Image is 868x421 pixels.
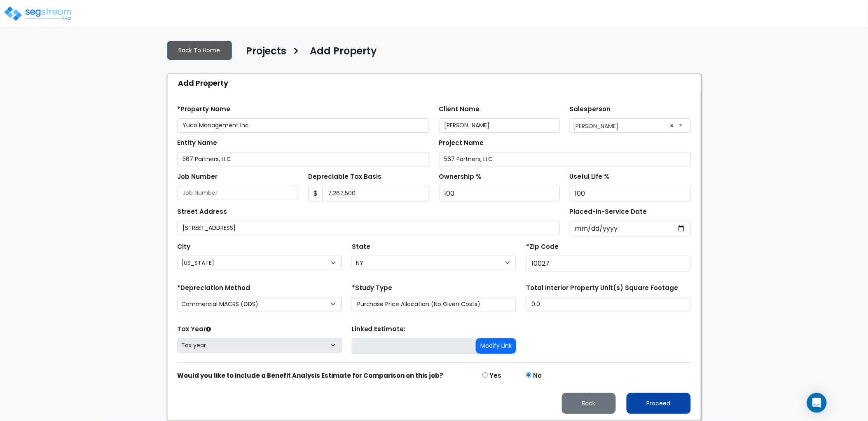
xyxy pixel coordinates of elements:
[807,393,827,413] div: Open Intercom Messenger
[293,44,300,61] h3: >
[304,45,377,63] a: Add Property
[240,45,287,63] a: Projects
[570,119,690,132] span: Rafael Ferrales
[178,105,231,114] label: *Property Name
[178,138,218,148] label: Entity Name
[570,207,647,217] label: Placed-In-Service Date
[172,74,701,92] div: Add Property
[178,207,227,217] label: Street Address
[178,221,560,235] input: Street Address
[526,297,690,311] input: total square foot
[439,138,484,148] label: Project Name
[352,325,406,334] label: Linked Estimate:
[3,5,73,22] img: logo_pro_r.png
[439,186,560,201] input: Ownership %
[439,172,482,182] label: Ownership %
[627,393,691,414] button: Proceed
[310,45,377,59] h4: Add Property
[178,325,211,334] label: Tax Year
[526,283,678,293] label: Total Interior Property Unit(s) Square Footage
[489,371,501,381] label: Yes
[439,105,480,114] label: Client Name
[562,393,616,414] button: Back
[178,172,218,182] label: Job Number
[178,242,191,252] label: City
[555,398,622,408] a: Back
[570,186,691,201] input: Useful Life %
[167,41,232,60] a: Back To Home
[352,242,370,252] label: State
[178,283,250,293] label: *Depreciation Method
[570,118,691,133] span: Rafael Ferrales
[308,186,323,201] span: $
[526,256,690,271] input: Zip Code
[670,120,674,131] span: ×
[533,371,542,381] label: No
[526,242,559,252] label: *Zip Code
[439,152,691,166] input: Project Name
[476,338,516,354] button: Modify Link
[178,152,429,166] input: Entity Name
[178,371,444,380] strong: Would you like to include a Benefit Analysis Estimate for Comparison on this job?
[323,186,429,201] input: 0.00
[308,172,381,182] label: Depreciable Tax Basis
[570,105,611,114] label: Salesperson
[570,172,610,182] label: Useful Life %
[178,186,299,200] input: Job Number
[246,45,287,59] h4: Projects
[178,118,429,133] input: Property Name
[352,283,393,293] label: *Study Type
[439,118,560,133] input: Client Name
